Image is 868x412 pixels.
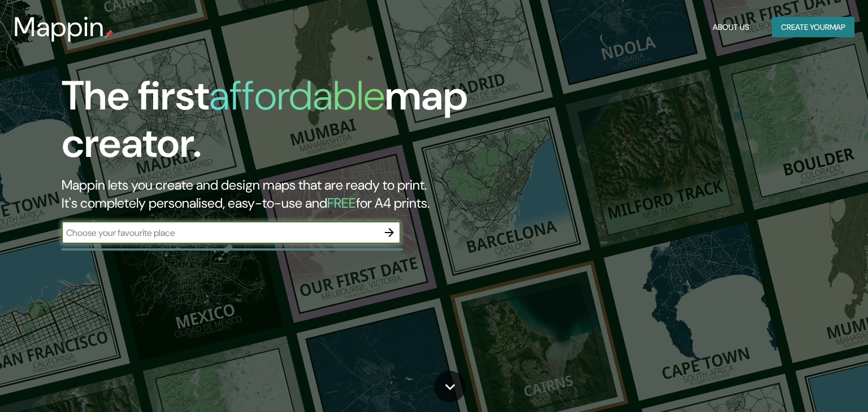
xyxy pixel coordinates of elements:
[62,72,496,176] h1: The first map creator.
[708,17,754,38] button: About Us
[772,17,854,38] button: Create yourmap
[62,176,496,212] h2: Mappin lets you create and design maps that are ready to print. It's completely personalised, eas...
[105,29,114,38] img: mappin-pin
[209,69,385,122] h1: affordable
[327,194,356,212] h5: FREE
[14,11,105,43] h3: Mappin
[62,226,378,239] input: Choose your favourite place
